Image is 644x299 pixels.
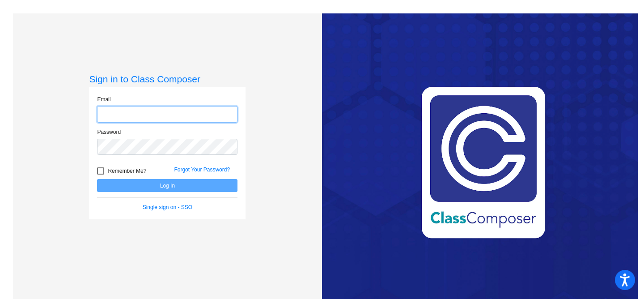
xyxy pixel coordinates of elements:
[97,128,121,136] label: Password
[97,179,237,192] button: Log In
[89,73,246,85] h3: Sign in to Class Composer
[143,204,192,210] a: Single sign on - SSO
[108,166,146,176] span: Remember Me?
[174,167,230,173] a: Forgot Your Password?
[97,95,110,103] label: Email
